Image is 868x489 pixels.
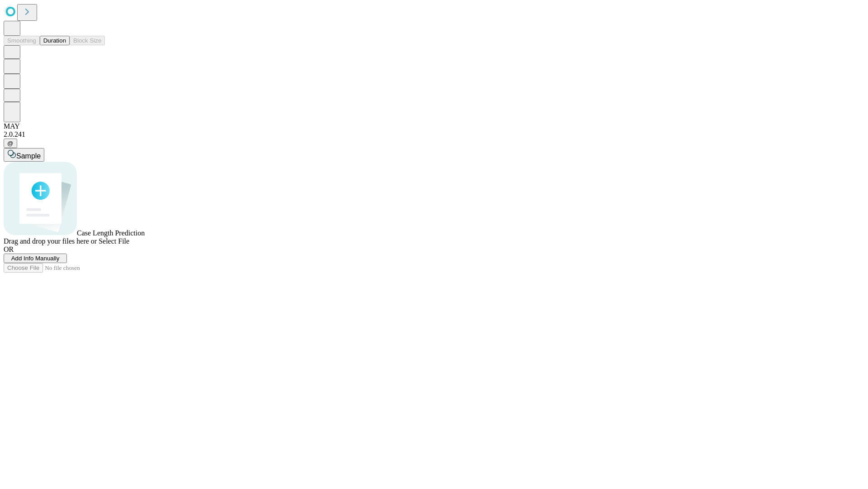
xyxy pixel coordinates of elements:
[70,36,105,45] button: Block Size
[4,130,864,139] div: 2.0.241
[4,148,44,162] button: Sample
[4,245,14,253] span: OR
[16,152,41,160] span: Sample
[7,140,14,147] span: @
[77,229,145,237] span: Case Length Prediction
[4,122,864,130] div: MAY
[4,254,67,263] button: Add Info Manually
[40,36,70,45] button: Duration
[99,237,129,245] span: Select File
[11,255,60,262] span: Add Info Manually
[4,237,97,245] span: Drag and drop your files here or
[4,36,40,45] button: Smoothing
[4,139,17,148] button: @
